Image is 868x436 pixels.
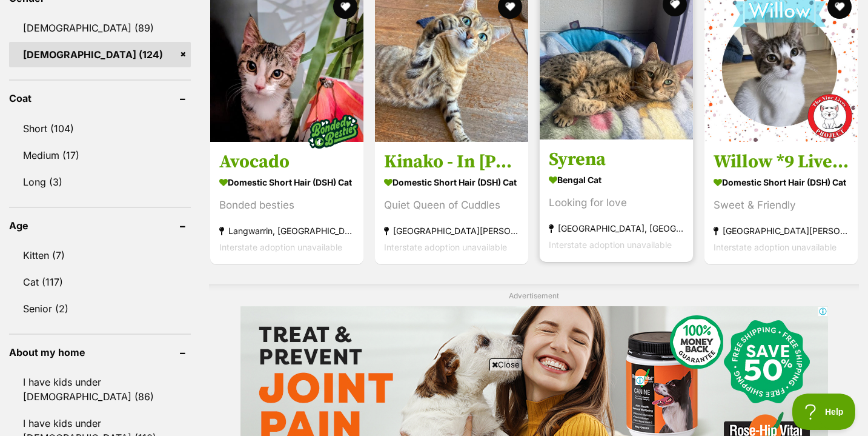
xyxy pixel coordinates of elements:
[219,242,342,252] span: Interstate adoption unavailable
[9,116,191,141] a: Short (104)
[549,195,684,211] div: Looking for love
[714,150,849,173] h3: Willow *9 Lives Project Rescue*
[9,243,191,268] a: Kitten (7)
[384,197,519,213] div: Quiet Queen of Cuddles
[9,296,191,321] a: Senior (2)
[549,171,684,189] strong: Bengal Cat
[9,143,191,168] a: Medium (17)
[214,375,655,430] iframe: Advertisement
[714,223,849,239] strong: [GEOGRAPHIC_DATA][PERSON_NAME][GEOGRAPHIC_DATA]
[549,220,684,236] strong: [GEOGRAPHIC_DATA], [GEOGRAPHIC_DATA]
[219,173,354,191] strong: Domestic Short Hair (DSH) Cat
[714,242,837,252] span: Interstate adoption unavailable
[489,358,522,371] span: Close
[9,169,191,195] a: Long (3)
[9,269,191,295] a: Cat (117)
[384,223,519,239] strong: [GEOGRAPHIC_DATA][PERSON_NAME][GEOGRAPHIC_DATA]
[704,141,858,264] a: Willow *9 Lives Project Rescue* Domestic Short Hair (DSH) Cat Sweet & Friendly [GEOGRAPHIC_DATA][...
[9,42,191,67] a: [DEMOGRAPHIC_DATA] (124)
[9,93,191,104] header: Coat
[9,369,191,409] a: I have kids under [DEMOGRAPHIC_DATA] (86)
[375,141,528,264] a: Kinako - In [PERSON_NAME] care in [GEOGRAPHIC_DATA] Domestic Short Hair (DSH) Cat Quiet Queen of ...
[384,173,519,191] strong: Domestic Short Hair (DSH) Cat
[714,173,849,191] strong: Domestic Short Hair (DSH) Cat
[384,150,519,173] h3: Kinako - In [PERSON_NAME] care in [GEOGRAPHIC_DATA]
[303,101,363,162] img: bonded besties
[219,150,354,173] h3: Avocado
[714,197,849,213] div: Sweet & Friendly
[9,220,191,231] header: Age
[549,240,672,250] span: Interstate adoption unavailable
[9,15,191,41] a: [DEMOGRAPHIC_DATA] (89)
[792,394,856,430] iframe: Help Scout Beacon - Open
[384,242,507,252] span: Interstate adoption unavailable
[219,197,354,213] div: Bonded besties
[9,347,191,358] header: About my home
[549,148,684,171] h3: Syrena
[210,141,363,264] a: Avocado Domestic Short Hair (DSH) Cat Bonded besties Langwarrin, [GEOGRAPHIC_DATA] Interstate ado...
[219,223,354,239] strong: Langwarrin, [GEOGRAPHIC_DATA]
[540,139,693,262] a: Syrena Bengal Cat Looking for love [GEOGRAPHIC_DATA], [GEOGRAPHIC_DATA] Interstate adoption unava...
